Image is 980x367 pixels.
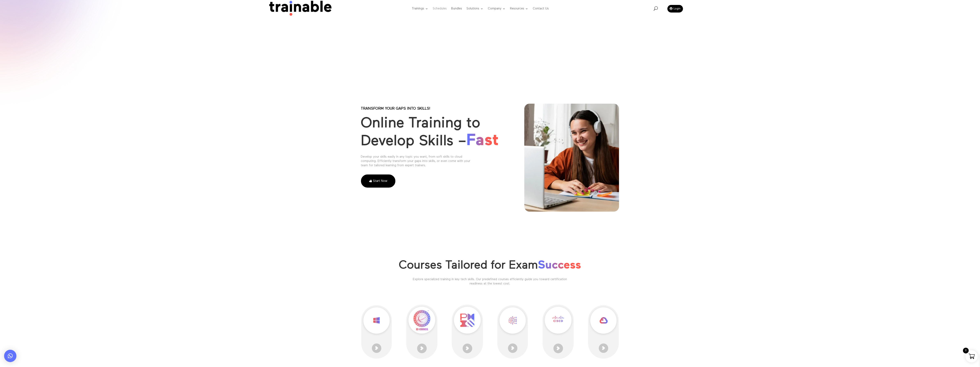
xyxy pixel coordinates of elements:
[488,1,505,17] a: Company
[533,1,549,17] a: Contact Us
[361,174,395,188] a: Start Now
[361,259,619,274] h2: Courses Tailored for Exam
[524,104,619,212] img: online training
[510,1,528,17] a: Resources
[361,107,510,110] p: Transform your gaps into skills!
[433,1,447,17] a: Schedules
[963,348,969,353] span: 0
[361,115,510,152] h1: Online Training to Develop Skills –
[654,6,658,10] span: U
[538,260,581,271] span: Success
[451,1,462,17] a: Bundles
[361,155,478,167] div: Develop your skills easily in any topic you want, from soft skills to cloud computing. Efficientl...
[667,5,683,12] a: Login
[412,277,569,286] div: Explore specialized training in key tech skills. Our predefined courses efficiently guide you tow...
[467,132,499,149] span: Fast
[467,1,483,17] a: Solutions
[412,1,428,17] a: Trainings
